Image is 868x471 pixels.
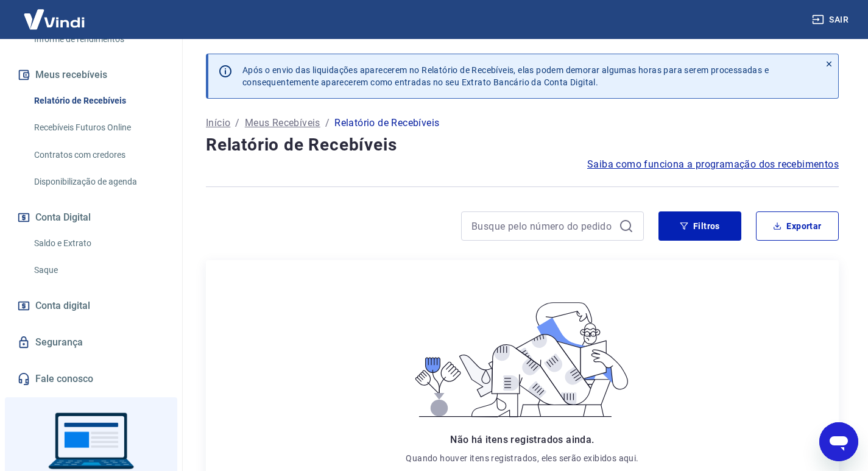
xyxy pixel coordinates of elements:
[15,1,94,38] img: Vindi
[242,64,769,88] p: Após o envio das liquidações aparecerem no Relatório de Recebíveis, elas podem demorar algumas ho...
[29,143,168,168] a: Contratos com credores
[810,9,853,31] button: Sair
[819,422,858,461] iframe: Botão para abrir a janela de mensagens, conversa em andamento
[325,116,330,130] p: /
[29,115,168,140] a: Recebíveis Futuros Online
[29,88,168,113] a: Relatório de Recebíveis
[15,292,168,319] a: Conta digital
[29,169,168,194] a: Disponibilização de agenda
[15,329,168,356] a: Segurança
[29,258,168,283] a: Saque
[450,434,594,445] span: Não há itens registrados ainda.
[35,297,90,314] span: Conta digital
[334,116,439,130] p: Relatório de Recebíveis
[245,116,320,130] a: Meus Recebíveis
[206,116,230,130] a: Início
[471,217,614,235] input: Busque pelo número do pedido
[29,27,168,52] a: Informe de rendimentos
[756,211,839,241] button: Exportar
[587,157,839,172] a: Saiba como funciona a programação dos recebimentos
[29,231,168,256] a: Saldo e Extrato
[658,211,741,241] button: Filtros
[15,62,168,88] button: Meus recebíveis
[15,366,168,392] a: Fale conosco
[15,204,168,231] button: Conta Digital
[406,452,638,464] p: Quando houver itens registrados, eles serão exibidos aqui.
[206,133,839,157] h4: Relatório de Recebíveis
[235,116,239,130] p: /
